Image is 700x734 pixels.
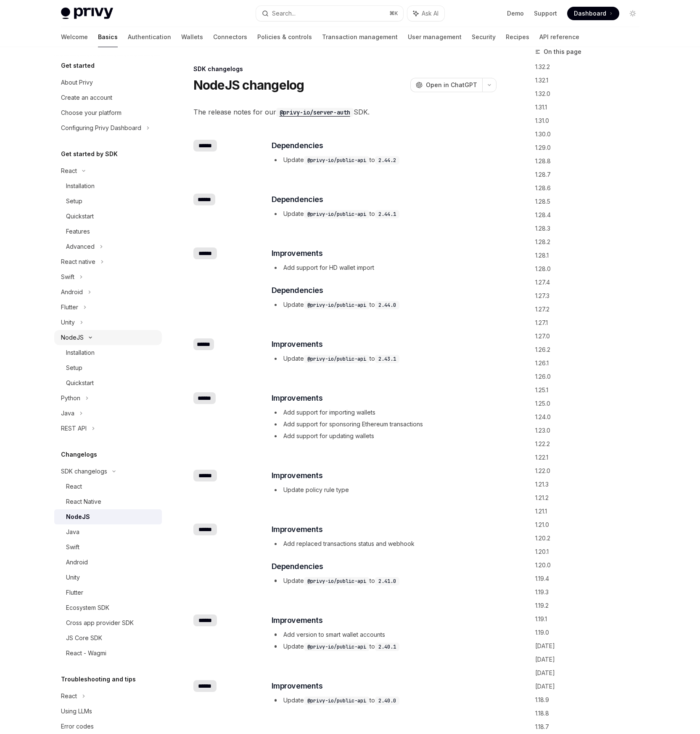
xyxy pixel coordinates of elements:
span: Improvements [272,470,323,481]
div: Installation [66,181,95,191]
h5: Troubleshooting and tips [61,674,136,684]
a: Wallets [181,27,203,47]
li: Add replaced transactions status and webhook [272,539,496,549]
div: React native [61,257,95,267]
a: Support [534,9,557,18]
a: Swift [54,540,162,555]
code: @privy-io/public-api [304,697,370,705]
span: Improvements [272,392,323,404]
a: Quickstart [54,375,162,391]
div: React [61,691,77,701]
code: @privy-io/public-api [304,301,370,309]
h5: Get started [61,61,95,71]
a: 1.19.4 [535,572,646,585]
div: SDK changelogs [61,466,107,476]
a: Features [54,224,162,239]
li: Update to [272,641,496,652]
li: Update to [272,155,496,165]
div: Unity [61,317,75,327]
div: Create an account [61,93,112,103]
a: 1.28.8 [535,154,646,168]
a: 1.28.6 [535,181,646,195]
code: 2.40.1 [375,643,399,651]
span: Dependencies [272,561,323,572]
a: 1.20.1 [535,545,646,558]
a: 1.22.1 [535,451,646,464]
a: 1.21.0 [535,518,646,532]
a: Security [472,27,496,47]
a: Java [54,524,162,540]
a: Transaction management [322,27,398,47]
a: 1.27.4 [535,276,646,289]
div: React [61,166,77,176]
span: ⌘ K [389,10,398,17]
li: Update to [272,209,496,219]
a: 1.21.2 [535,491,646,505]
li: Add support for updating wallets [272,431,496,441]
div: Advanced [66,242,95,252]
div: Quickstart [66,378,94,388]
code: @privy-io/server-auth [276,108,354,117]
code: @privy-io/public-api [304,577,370,585]
a: Welcome [61,27,88,47]
div: Quickstart [66,211,94,221]
button: Search...⌘K [256,6,403,21]
a: API reference [539,27,579,47]
a: 1.26.0 [535,370,646,383]
a: 1.28.0 [535,262,646,276]
span: On this page [544,47,581,57]
a: Basics [98,27,118,47]
button: Toggle dark mode [626,7,639,20]
code: 2.44.1 [375,210,399,218]
span: Improvements [272,680,323,692]
code: 2.44.0 [375,301,399,309]
a: 1.28.4 [535,208,646,222]
a: 1.20.2 [535,532,646,545]
a: 1.27.1 [535,316,646,330]
a: 1.19.2 [535,599,646,612]
a: React Native [54,494,162,509]
a: Android [54,555,162,570]
div: React - Wagmi [66,648,106,658]
button: Open in ChatGPT [410,78,482,92]
code: 2.40.0 [375,697,399,705]
code: @privy-io/public-api [304,355,370,363]
a: Quickstart [54,209,162,224]
a: 1.26.2 [535,343,646,356]
a: Ecosystem SDK [54,600,162,615]
div: Configuring Privy Dashboard [61,123,141,133]
a: Flutter [54,585,162,600]
code: @privy-io/public-api [304,156,370,165]
a: 1.18.9 [535,693,646,707]
a: 1.21.1 [535,505,646,518]
span: Dependencies [272,194,323,205]
code: 2.41.0 [375,577,399,585]
li: Update to [272,300,496,310]
a: [DATE] [535,639,646,653]
a: Setup [54,194,162,209]
a: 1.32.2 [535,60,646,74]
div: Java [61,408,74,418]
div: Features [66,226,90,237]
a: 1.19.1 [535,612,646,626]
li: Update to [272,576,496,586]
h1: NodeJS changelog [193,77,304,93]
span: Dependencies [272,140,323,152]
span: Ask AI [422,9,438,18]
div: Search... [272,8,296,19]
div: React [66,481,82,492]
a: 1.28.3 [535,222,646,235]
a: Choose your platform [54,105,162,120]
div: Ecosystem SDK [66,603,109,613]
a: 1.27.2 [535,303,646,316]
a: 1.21.3 [535,478,646,491]
a: Installation [54,345,162,360]
a: 1.23.0 [535,424,646,437]
div: About Privy [61,77,93,88]
a: 1.28.1 [535,249,646,262]
div: Unity [66,572,80,582]
a: 1.27.0 [535,330,646,343]
div: React Native [66,497,101,507]
a: React - Wagmi [54,646,162,661]
div: Error codes [61,721,94,731]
